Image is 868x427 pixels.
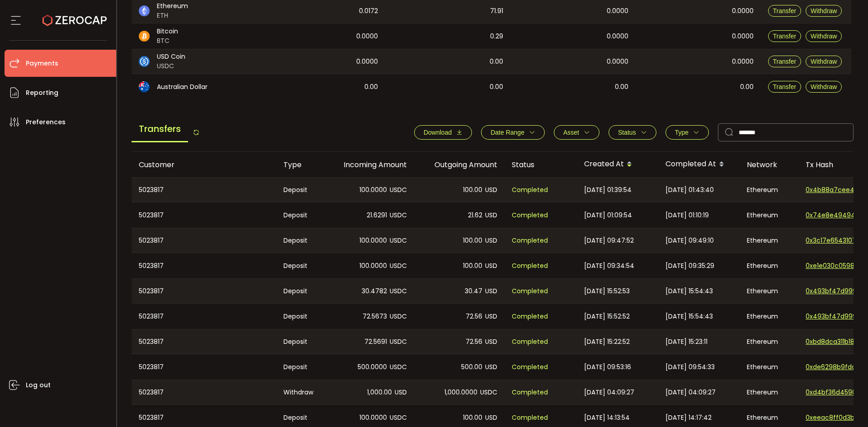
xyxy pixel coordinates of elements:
[390,311,407,322] span: USDC
[276,354,324,380] div: Deposit
[665,337,708,347] span: [DATE] 15:23:11
[512,413,548,423] span: Completed
[276,304,324,329] div: Deposit
[584,261,634,271] span: [DATE] 09:34:54
[485,235,497,246] span: USD
[811,83,837,90] span: Withdraw
[157,36,178,46] span: BTC
[356,31,378,42] span: 0.0000
[276,178,324,202] div: Deposit
[424,129,452,136] span: Download
[276,380,324,404] div: Withdraw
[505,160,577,170] div: Status
[577,157,658,172] div: Created At
[584,337,630,347] span: [DATE] 15:22:52
[356,56,378,67] span: 0.0000
[468,210,482,221] span: 21.62
[485,337,497,347] span: USD
[132,160,276,170] div: Customer
[768,56,802,67] button: Transfer
[607,31,628,42] span: 0.0000
[768,5,802,17] button: Transfer
[768,81,802,93] button: Transfer
[563,129,579,136] span: Asset
[811,58,837,65] span: Withdraw
[463,413,482,423] span: 100.00
[390,210,407,221] span: USDC
[276,329,324,354] div: Deposit
[276,228,324,253] div: Deposit
[740,354,798,380] div: Ethereum
[139,31,150,42] img: btc_portfolio.svg
[367,387,392,398] span: 1,000.00
[740,279,798,303] div: Ethereum
[665,210,709,221] span: [DATE] 01:10:19
[732,56,754,67] span: 0.0000
[364,337,387,347] span: 72.5691
[157,52,185,61] span: USD Coin
[485,185,497,195] span: USD
[485,210,497,221] span: USD
[773,83,797,90] span: Transfer
[132,329,276,354] div: 5023817
[157,61,185,71] span: USDC
[132,228,276,253] div: 5023817
[157,1,188,11] span: Ethereum
[512,286,548,296] span: Completed
[414,160,505,170] div: Outgoing Amount
[414,125,472,140] button: Download
[584,413,630,423] span: [DATE] 14:13:54
[276,279,324,303] div: Deposit
[584,286,630,296] span: [DATE] 15:52:53
[485,261,497,271] span: USD
[139,81,150,92] img: aud_portfolio.svg
[466,337,482,347] span: 72.56
[512,185,548,195] span: Completed
[584,362,631,372] span: [DATE] 09:53:16
[665,261,714,271] span: [DATE] 09:35:29
[768,30,802,42] button: Transfer
[665,125,709,140] button: Type
[390,362,407,372] span: USDC
[740,304,798,329] div: Ethereum
[584,185,632,195] span: [DATE] 01:39:54
[665,311,713,322] span: [DATE] 15:54:43
[390,235,407,246] span: USDC
[132,354,276,380] div: 5023817
[740,202,798,228] div: Ethereum
[773,58,797,65] span: Transfer
[512,362,548,372] span: Completed
[773,7,797,14] span: Transfer
[276,253,324,278] div: Deposit
[665,286,713,296] span: [DATE] 15:54:43
[490,31,503,42] span: 0.29
[465,286,482,296] span: 30.47
[480,387,497,398] span: USDC
[139,56,150,67] img: usdc_portfolio.svg
[806,56,842,67] button: Withdraw
[390,261,407,271] span: USDC
[26,116,66,129] span: Preferences
[584,387,634,398] span: [DATE] 04:09:27
[618,129,636,136] span: Status
[665,185,714,195] span: [DATE] 01:43:40
[806,81,842,93] button: Withdraw
[26,57,58,70] span: Payments
[463,261,482,271] span: 100.00
[675,129,689,136] span: Type
[811,33,837,40] span: Withdraw
[276,202,324,228] div: Deposit
[512,311,548,322] span: Completed
[395,387,407,398] span: USD
[139,5,150,16] img: eth_portfolio.svg
[157,27,178,36] span: Bitcoin
[463,235,482,246] span: 100.00
[740,82,754,92] span: 0.00
[490,82,503,92] span: 0.00
[485,362,497,372] span: USD
[390,286,407,296] span: USDC
[665,362,715,372] span: [DATE] 09:54:33
[658,157,740,172] div: Completed At
[740,228,798,253] div: Ethereum
[359,413,387,423] span: 100.0000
